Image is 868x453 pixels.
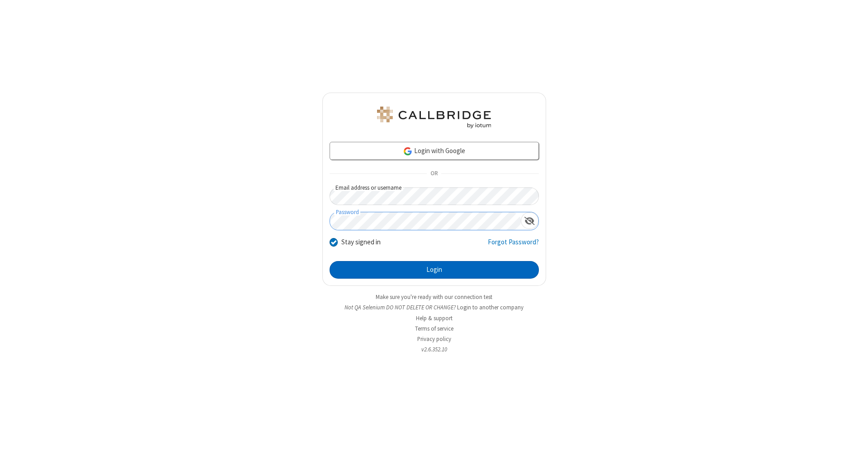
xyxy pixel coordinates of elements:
[330,187,539,205] input: Email address or username
[457,303,524,312] button: Login to another company
[322,345,546,354] li: v2.6.352.10
[488,237,539,254] a: Forgot Password?
[417,335,451,343] a: Privacy policy
[375,107,493,128] img: QA Selenium DO NOT DELETE OR CHANGE
[521,212,538,229] div: Show password
[403,146,413,156] img: google-icon.png
[322,303,546,312] li: Not QA Selenium DO NOT DELETE OR CHANGE?
[330,212,521,230] input: Password
[416,314,453,322] a: Help & support
[415,325,453,332] a: Terms of service
[376,293,492,301] a: Make sure you're ready with our connection test
[341,237,381,248] label: Stay signed in
[427,168,441,180] span: OR
[330,142,539,160] a: Login with Google
[330,261,539,279] button: Login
